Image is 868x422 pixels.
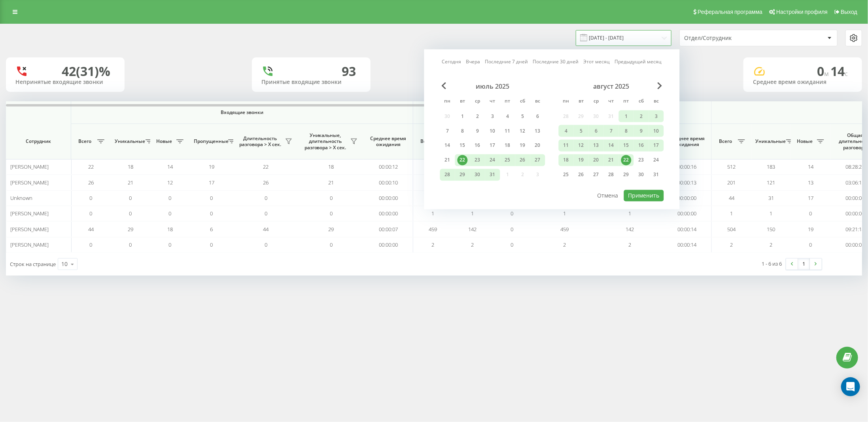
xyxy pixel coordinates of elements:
[88,179,94,186] span: 26
[265,210,267,217] span: 0
[559,125,574,137] div: пн 4 авг. 2025 г.
[621,141,632,151] div: 15
[576,170,586,180] div: 26
[634,125,649,137] div: сб 9 авг. 2025 г.
[591,155,601,165] div: 20
[628,210,631,217] span: 1
[470,140,485,152] div: ср 16 июля 2025 г.
[210,210,213,217] span: 0
[15,79,115,86] div: Непринятые входящие звонки
[845,69,848,78] span: c
[533,126,543,136] div: 13
[210,194,213,201] span: 0
[728,226,736,233] span: 504
[619,169,634,181] div: пт 29 авг. 2025 г.
[533,141,543,151] div: 20
[574,125,589,137] div: вт 5 авг. 2025 г.
[767,226,775,233] span: 150
[605,96,617,108] abbr: четверг
[576,126,586,136] div: 5
[634,140,649,152] div: сб 16 авг. 2025 г.
[488,111,498,122] div: 3
[517,96,529,108] abbr: суббота
[511,241,514,248] span: 0
[533,155,543,165] div: 27
[261,79,361,86] div: Принятые входящие звонки
[194,138,226,144] span: Пропущенные
[668,135,705,148] span: Среднее время ожидания
[798,259,810,270] a: 1
[485,58,528,65] a: Последние 7 дней
[589,140,604,152] div: ср 13 авг. 2025 г.
[649,125,664,137] div: вс 10 авг. 2025 г.
[662,190,712,206] td: 00:00:00
[530,125,545,137] div: вс 13 июля 2025 г.
[576,141,586,151] div: 12
[575,96,587,108] abbr: вторник
[10,260,56,268] span: Строк на странице
[651,155,662,165] div: 24
[621,111,632,122] div: 1
[767,179,775,186] span: 121
[574,169,589,181] div: вт 26 авг. 2025 г.
[841,377,860,396] div: Open Intercom Messenger
[649,154,664,166] div: вс 24 авг. 2025 г.
[466,58,480,65] a: Вчера
[511,226,514,233] span: 0
[515,125,530,137] div: сб 12 июля 2025 г.
[728,179,736,186] span: 201
[841,9,857,15] span: Выход
[651,141,662,151] div: 17
[10,241,49,248] span: [PERSON_NAME]
[636,155,647,165] div: 23
[455,140,470,152] div: вт 15 июля 2025 г.
[767,163,775,170] span: 183
[824,69,830,78] span: м
[370,135,407,148] span: Среднее время ожидания
[559,169,574,181] div: пн 25 авг. 2025 г.
[530,140,545,152] div: вс 20 июля 2025 г.
[795,138,815,144] span: Новые
[443,170,453,180] div: 28
[472,96,484,108] abbr: среда
[442,58,461,65] a: Сегодня
[626,226,634,233] span: 142
[530,154,545,166] div: вс 27 июля 2025 г.
[458,155,468,165] div: 22
[263,226,269,233] span: 44
[92,109,392,116] span: Входящие звонки
[518,126,528,136] div: 12
[770,241,773,248] span: 2
[621,155,632,165] div: 22
[584,58,610,65] a: Этот месяц
[10,163,49,170] span: [PERSON_NAME]
[830,63,848,80] span: 14
[561,141,571,151] div: 11
[473,141,483,151] div: 16
[515,140,530,152] div: сб 19 июля 2025 г.
[470,125,485,137] div: ср 9 июля 2025 г.
[518,141,528,151] div: 19
[330,194,333,201] span: 0
[364,221,413,237] td: 00:00:07
[561,170,571,180] div: 25
[518,155,528,165] div: 26
[515,110,530,122] div: сб 5 июля 2025 г.
[488,170,498,180] div: 31
[624,190,664,201] button: Применить
[532,96,544,108] abbr: воскресенье
[443,141,453,151] div: 14
[808,179,813,186] span: 13
[809,241,812,248] span: 0
[762,260,782,268] div: 1 - 6 из 6
[662,159,712,175] td: 00:00:16
[485,154,500,166] div: чт 24 июля 2025 г.
[364,206,413,221] td: 00:00:00
[530,110,545,122] div: вс 6 июля 2025 г.
[808,226,813,233] span: 19
[809,210,812,217] span: 0
[730,241,733,248] span: 2
[662,206,712,221] td: 00:00:00
[265,241,267,248] span: 0
[518,111,528,122] div: 5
